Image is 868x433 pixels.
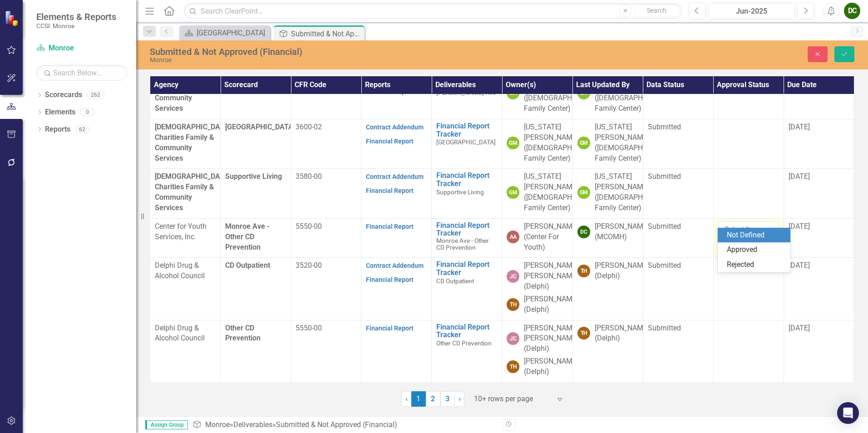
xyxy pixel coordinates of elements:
[426,391,440,407] a: 2
[36,43,127,54] a: Monroe
[647,7,666,14] span: Search
[789,324,810,332] span: [DATE]
[225,123,295,131] span: [GEOGRAPHIC_DATA]
[595,221,649,242] div: [PERSON_NAME] (MCOMH)
[145,420,188,429] span: Assign Group
[595,261,649,281] div: [PERSON_NAME] (Delphi)
[296,261,322,270] span: 3520-00
[507,298,519,311] div: TH
[436,122,497,138] a: Financial Report Tracker
[524,261,578,292] div: [PERSON_NAME] [PERSON_NAME] (Delphi)
[197,27,268,39] div: [GEOGRAPHIC_DATA]
[789,172,810,181] span: [DATE]
[577,226,590,238] div: DC
[225,222,270,251] span: Monroe Ave - Other CD Prevention
[87,91,104,99] div: 262
[436,277,474,285] span: CD Outpatient
[296,324,322,332] span: 5550-00
[276,420,397,429] div: Submitted & Not Approved (Financial)
[507,332,519,345] div: JC
[205,420,230,429] a: Monroe
[184,3,682,19] input: Search ClearPoint...
[524,294,578,315] div: [PERSON_NAME] (Delphi)
[436,340,492,347] span: Other CD Prevention
[789,261,810,270] span: [DATE]
[225,324,261,343] span: Other CD Prevention
[296,172,322,181] span: 3580-00
[36,65,127,81] input: Search Below...
[844,3,860,19] button: DC
[192,420,495,430] div: » »
[45,107,75,118] a: Elements
[459,394,461,403] span: ›
[366,223,414,230] a: Financial Report
[436,221,497,237] a: Financial Report Tracker
[155,172,231,212] strong: [DEMOGRAPHIC_DATA] Charities Family & Community Services
[436,138,496,146] span: [GEOGRAPHIC_DATA]
[648,222,681,231] span: Submitted
[4,10,21,26] img: ClearPoint Strategy
[155,261,216,281] p: Delphi Drug & Alcohol Council
[711,6,792,17] div: Jun-2025
[150,47,545,57] div: Submitted & Not Approved (Financial)
[577,137,590,149] div: GM
[648,123,681,131] span: Submitted
[366,138,414,145] a: Financial Report
[577,327,590,340] div: TH
[296,123,322,131] span: 3600-02
[182,27,268,39] a: [GEOGRAPHIC_DATA]
[366,187,414,194] a: Financial Report
[837,402,859,424] div: Open Intercom Messenger
[507,186,519,199] div: GM
[727,245,785,255] div: Approved
[634,5,680,17] button: Search
[155,123,231,162] strong: [DEMOGRAPHIC_DATA] Charities Family & Community Services
[436,261,497,276] a: Financial Report Tracker
[524,172,601,213] div: [US_STATE][PERSON_NAME] ([DEMOGRAPHIC_DATA] Family Center)
[708,3,795,19] button: Jun-2025
[366,123,424,131] a: Contract Addendum
[648,324,681,332] span: Submitted
[155,221,216,242] p: Center for Youth Services, Inc.
[648,172,681,181] span: Submitted
[507,231,519,243] div: AA
[524,356,578,377] div: [PERSON_NAME] (Delphi)
[225,172,282,181] span: Supportive Living
[291,28,362,39] div: Submitted & Not Approved (Financial)
[727,260,785,270] div: Rejected
[595,172,672,213] div: [US_STATE][PERSON_NAME] ([DEMOGRAPHIC_DATA] Family Center)
[440,391,455,407] a: 3
[577,186,590,199] div: GM
[524,323,578,354] div: [PERSON_NAME] [PERSON_NAME] (Delphi)
[789,222,810,231] span: [DATE]
[225,261,270,270] span: CD Outpatient
[595,122,672,163] div: [US_STATE][PERSON_NAME] ([DEMOGRAPHIC_DATA] Family Center)
[411,391,426,407] span: 1
[507,270,519,283] div: JC
[75,125,89,133] div: 62
[507,360,519,373] div: TH
[36,11,116,22] span: Elements & Reports
[36,22,116,30] small: CCSI: Monroe
[436,323,497,339] a: Financial Report Tracker
[595,323,649,344] div: [PERSON_NAME] (Delphi)
[436,237,489,251] span: Monroe Ave - Other CD Prevention
[405,394,408,403] span: ‹
[296,222,322,231] span: 5550-00
[507,137,519,149] div: GM
[150,57,545,64] div: Monroe
[155,323,216,344] p: Delphi Drug & Alcohol Council
[366,262,424,269] a: Contract Addendum
[45,90,82,100] a: Scorecards
[366,173,424,180] a: Contract Addendum
[436,188,484,196] span: Supportive Living
[366,88,414,95] a: Financial Report
[524,221,578,253] div: [PERSON_NAME] (Center For Youth)
[648,261,681,270] span: Submitted
[80,108,94,116] div: 0
[366,325,414,332] a: Financial Report
[727,230,785,241] div: Not Defined
[577,265,590,277] div: TH
[233,420,272,429] a: Deliverables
